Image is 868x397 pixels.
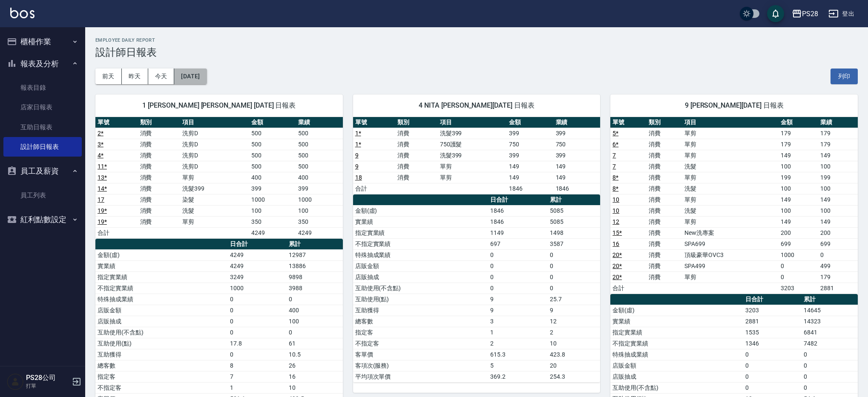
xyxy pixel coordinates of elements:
[95,382,228,393] td: 不指定客
[779,271,818,283] td: 0
[287,327,343,338] td: 0
[682,205,779,216] td: 洗髮
[818,216,858,227] td: 149
[98,196,104,203] a: 17
[10,8,34,18] img: Logo
[95,371,228,382] td: 指定客
[296,161,343,172] td: 500
[138,205,181,216] td: 消費
[488,338,548,349] td: 2
[682,150,779,161] td: 單剪
[743,382,802,393] td: 0
[287,316,343,327] td: 100
[548,360,601,371] td: 20
[610,382,743,393] td: 互助使用(不含點)
[743,316,802,327] td: 2881
[802,327,858,338] td: 6841
[3,117,82,137] a: 互助日報表
[395,117,438,128] th: 類別
[488,249,548,260] td: 0
[802,360,858,371] td: 0
[548,205,601,216] td: 5085
[548,249,601,260] td: 0
[249,194,296,205] td: 1000
[488,227,548,238] td: 1149
[610,349,743,360] td: 特殊抽成業績
[647,117,682,128] th: 類別
[228,338,286,349] td: 17.8
[743,360,802,371] td: 0
[353,316,488,327] td: 總客數
[287,294,343,305] td: 0
[647,271,682,283] td: 消費
[355,152,359,159] a: 9
[296,172,343,183] td: 400
[95,46,858,58] h3: 設計師日報表
[228,283,286,294] td: 1000
[554,150,601,161] td: 399
[743,371,802,382] td: 0
[488,360,548,371] td: 5
[818,238,858,249] td: 699
[353,271,488,283] td: 店販抽成
[612,218,619,225] a: 12
[438,139,507,150] td: 750護髮
[228,294,286,305] td: 0
[180,216,249,227] td: 單剪
[180,117,249,128] th: 項目
[818,150,858,161] td: 149
[249,172,296,183] td: 400
[610,338,743,349] td: 不指定實業績
[743,305,802,316] td: 3203
[779,117,818,128] th: 金額
[548,283,601,294] td: 0
[779,283,818,294] td: 3203
[353,294,488,305] td: 互助使用(點)
[488,316,548,327] td: 3
[488,349,548,360] td: 615.3
[612,240,619,247] a: 16
[95,327,228,338] td: 互助使用(不含點)
[548,271,601,283] td: 0
[682,271,779,283] td: 單剪
[138,150,181,161] td: 消費
[249,150,296,161] td: 500
[507,172,554,183] td: 149
[355,163,359,170] a: 9
[802,305,858,316] td: 14645
[95,117,343,239] table: a dense table
[287,338,343,349] td: 61
[287,283,343,294] td: 3988
[647,216,682,227] td: 消費
[287,271,343,283] td: 9898
[682,117,779,128] th: 項目
[287,260,343,271] td: 13886
[488,294,548,305] td: 9
[95,283,228,294] td: 不指定實業績
[228,271,286,283] td: 3249
[554,183,601,194] td: 1846
[554,128,601,139] td: 399
[488,305,548,316] td: 9
[647,205,682,216] td: 消費
[488,216,548,227] td: 1846
[287,360,343,371] td: 26
[647,139,682,150] td: 消費
[95,338,228,349] td: 互助使用(點)
[682,172,779,183] td: 單剪
[296,183,343,194] td: 399
[296,150,343,161] td: 500
[818,205,858,216] td: 100
[647,172,682,183] td: 消費
[682,260,779,271] td: SPA499
[612,163,616,170] a: 7
[818,161,858,172] td: 100
[122,69,148,84] button: 昨天
[296,227,343,238] td: 4249
[647,249,682,260] td: 消費
[249,139,296,150] td: 500
[296,139,343,150] td: 500
[647,128,682,139] td: 消費
[296,205,343,216] td: 100
[180,161,249,172] td: 洗剪D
